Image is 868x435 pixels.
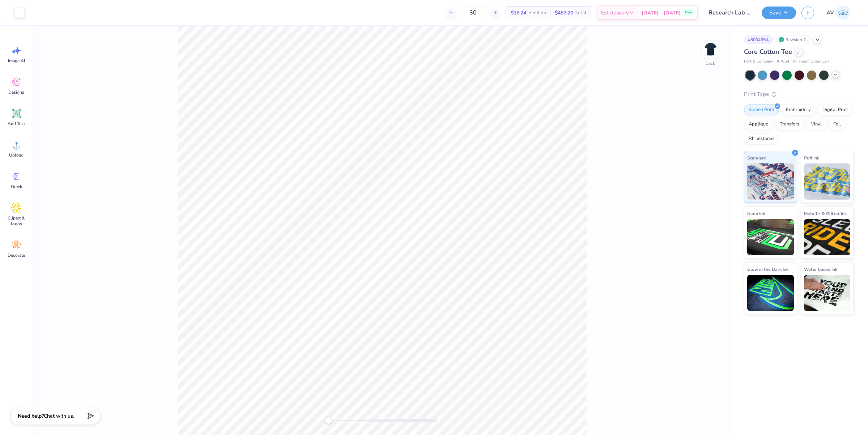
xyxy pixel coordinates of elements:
a: AV [823,5,854,20]
div: # 500435A [744,35,773,44]
span: Est. Delivery [601,9,629,17]
input: Untitled Design [703,5,756,20]
span: Neon Ink [747,210,765,217]
img: Water based Ink [804,275,851,311]
div: Revision 7 [776,35,810,44]
span: Decorate [8,252,25,258]
div: Accessibility label [325,417,332,424]
span: Puff Ink [804,154,819,162]
div: Screen Print [744,105,779,115]
img: Neon Ink [747,219,794,255]
span: Standard [747,154,766,162]
span: Image AI [8,58,25,64]
div: Rhinestones [744,133,779,144]
div: Transfers [775,119,804,130]
span: $487.20 [555,9,573,17]
div: Digital Print [818,105,853,115]
span: # PC54 [777,59,790,65]
div: Applique [744,119,773,130]
div: Foil [829,119,846,130]
span: AV [826,9,834,17]
span: Upload [9,152,24,158]
div: Vinyl [806,119,826,130]
img: Aargy Velasco [836,5,850,20]
span: Free [685,10,692,15]
span: $16.24 [511,9,526,17]
span: Water based Ink [804,265,837,273]
span: Metallic & Glitter Ink [804,210,847,217]
img: Glow in the Dark Ink [747,275,794,311]
span: Minimum Order: 12 + [793,59,829,65]
span: Designs [8,89,24,95]
img: Standard [747,163,794,200]
span: Per Item [528,9,546,17]
span: [DATE] - [DATE] [642,9,681,17]
span: Clipart & logos [4,215,28,227]
span: Add Text [8,121,25,127]
span: Glow in the Dark Ink [747,265,788,273]
span: Total [575,9,586,17]
span: Core Cotton Tee [744,47,792,56]
div: Back [706,60,715,67]
span: Greek [11,184,22,189]
button: Save [762,7,796,19]
span: Chat with us. [44,413,74,419]
div: Embroidery [781,105,816,115]
img: Metallic & Glitter Ink [804,219,851,255]
img: Puff Ink [804,163,851,200]
div: Print Type [744,90,854,98]
img: Back [703,42,718,56]
input: – – [459,6,487,19]
span: Port & Company [744,59,773,65]
strong: Need help? [18,413,44,419]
